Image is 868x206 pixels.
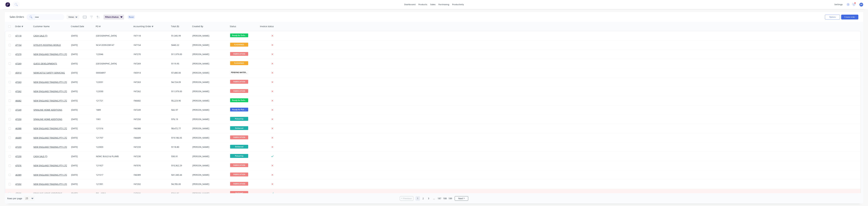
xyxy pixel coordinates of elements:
[134,164,167,167] div: F47076
[96,81,129,84] div: 122031
[15,78,33,87] a: 47263
[134,34,167,37] div: F47118
[71,71,94,74] div: [DATE]
[15,161,33,170] a: 47076
[858,196,865,203] iframe: Intercom live chat
[33,192,62,195] a: SPANLINE HOME ADDITIONS
[171,25,179,28] div: Total ($)
[71,25,84,28] div: Created Date
[10,16,24,18] h1: Sales Orders
[71,53,94,56] div: [DATE]
[134,99,167,102] div: F46682
[192,62,226,65] div: [PERSON_NAME]
[230,191,248,195] span: Archived
[192,90,226,93] div: [PERSON_NAME]
[15,180,33,189] a: 47202
[171,90,189,93] div: $11,979.00
[15,50,33,59] a: 47270
[15,115,33,124] a: 47250
[15,41,33,50] a: 47154
[15,118,21,121] span: 47250
[96,127,129,130] div: 121516
[192,146,226,149] div: [PERSON_NAME]
[421,196,425,201] a: Page 2
[171,99,189,102] div: $5,223.90
[96,99,129,102] div: 121721
[403,197,412,200] span: Previous
[15,44,21,47] span: 47154
[171,192,189,195] div: $314.06
[71,155,94,158] div: [DATE]
[33,155,47,158] a: CASH SALE (T)
[71,136,94,139] div: [DATE]
[15,96,33,105] a: 46682
[260,25,274,28] div: Invoice status
[230,33,248,37] span: Ready for Deliv...
[96,183,129,186] div: 121991
[96,108,129,111] div: 1889
[15,31,33,40] a: 47118
[171,34,189,37] div: $1,345.99
[192,118,226,121] div: [PERSON_NAME]
[171,146,189,149] div: $118.80
[15,81,21,84] span: 47263
[5,2,10,7] img: Factory
[230,80,248,84] span: FABRICATION
[15,53,21,56] span: 47270
[134,108,167,111] div: F47249
[15,71,21,74] span: 45914
[171,127,189,130] div: $8,472.77
[192,25,203,28] div: Created By
[192,81,226,84] div: [PERSON_NAME]
[171,71,189,74] div: $7,480.00
[825,15,840,19] button: Options
[455,197,468,200] a: Next page
[230,98,248,102] span: Ready for Deliv...
[192,173,226,176] div: [PERSON_NAME]
[192,34,226,37] div: [PERSON_NAME]
[399,196,469,201] ul: Pagination
[71,81,94,84] div: [DATE]
[230,89,248,93] span: FABRICATION
[71,90,94,93] div: [DATE]
[171,155,189,158] div: $30.91
[134,53,167,56] div: F47270
[15,164,21,167] span: 47076
[134,44,167,47] div: F47154
[7,197,22,200] span: Rows per page
[171,164,189,167] div: $10,362.29
[71,146,94,149] div: [DATE]
[192,192,226,195] div: [PERSON_NAME]
[230,154,248,158] span: Picked Up
[71,99,94,102] div: [DATE]
[403,2,417,7] a: dashboard
[429,2,437,7] div: sales
[33,25,50,28] div: Customer Name
[230,117,248,121] span: Picked Up
[33,164,67,167] a: NEW ENGLAND TRADING PTY LTD
[451,2,465,7] div: productivity
[15,143,33,152] a: 47233
[171,173,189,176] div: $41,340.44
[15,108,21,111] span: 47249
[134,62,167,65] div: F47269
[105,16,119,19] span: Filters: Status
[15,133,33,142] a: 46689
[35,14,64,20] input: Search...
[33,44,61,46] a: KITELEYS ROOFING WORLD
[230,145,248,149] span: Delivered
[134,127,167,130] div: F46388
[833,2,844,7] div: settings
[230,52,248,56] span: FABRICATION
[171,62,189,65] div: $119.95
[71,108,94,111] div: [DATE]
[437,196,442,201] a: Page 187
[15,136,21,139] span: 46689
[96,25,101,28] div: PO #
[171,118,189,121] div: $76.19
[171,108,189,111] div: $42.97
[71,127,94,130] div: [DATE]
[96,136,129,139] div: 121707
[192,183,226,186] div: [PERSON_NAME]
[134,81,167,84] div: F47263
